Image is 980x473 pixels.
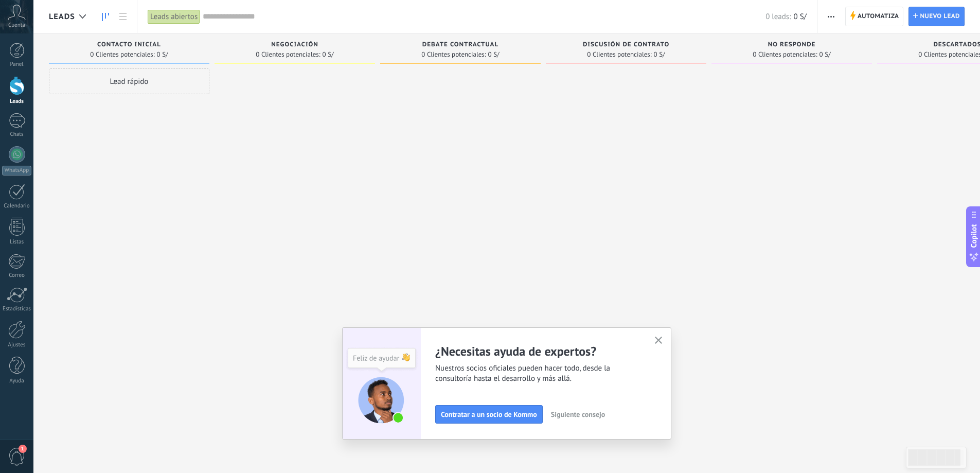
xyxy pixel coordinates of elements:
div: Discusión de contrato [551,41,701,50]
span: Debate contractual [422,41,498,48]
span: 0 leads: [765,12,791,22]
button: Siguiente consejo [546,407,610,422]
span: Contratar a un socio de Kommo [441,411,537,418]
div: no responde [717,41,867,50]
span: 0 S/ [819,51,831,58]
span: 0 Clientes potenciales: [587,51,651,58]
a: Leads [97,7,114,27]
div: Chats [2,131,32,138]
div: Debate contractual [385,41,536,50]
div: Ayuda [2,378,32,384]
span: 0 Clientes potenciales: [753,51,817,58]
div: Leads abiertos [148,9,200,24]
a: Automatiza [845,7,904,26]
span: 0 Clientes potenciales: [90,51,154,58]
span: 0 S/ [793,12,806,22]
div: Lead rápido [49,68,209,94]
span: 0 S/ [323,51,334,58]
span: 0 Clientes potenciales: [421,51,486,58]
span: no responde [768,41,816,48]
button: Contratar a un socio de Kommo [435,405,543,424]
a: Nuevo lead [908,7,965,26]
span: Negociación [271,41,318,48]
span: Nuestros socios oficiales pueden hacer todo, desde la consultoría hasta el desarrollo y más allá. [435,363,642,384]
button: Más [824,7,839,26]
span: 0 Clientes potenciales: [256,51,320,58]
div: Estadísticas [2,306,32,312]
span: Siguiente consejo [551,411,605,418]
span: Automatiza [858,7,899,26]
div: WhatsApp [2,166,31,176]
span: Nuevo lead [920,7,960,26]
h2: ¿Necesitas ayuda de expertos? [435,343,642,359]
div: Negociación [220,41,370,50]
span: 0 S/ [488,51,500,58]
a: Lista [114,7,132,27]
span: Contacto inicial [97,41,161,48]
div: Listas [2,239,32,246]
span: Discusión de contrato [583,41,669,48]
div: Calendario [2,203,32,209]
div: Contacto inicial [54,41,204,50]
span: Leads [49,12,75,22]
span: 0 S/ [654,51,665,58]
span: 0 S/ [157,51,168,58]
span: Cuenta [8,22,25,29]
span: 1 [19,445,27,453]
div: Panel [2,61,32,68]
div: Correo [2,272,32,279]
div: Ajustes [2,342,32,348]
span: Copilot [969,224,979,248]
div: Leads [2,98,32,105]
